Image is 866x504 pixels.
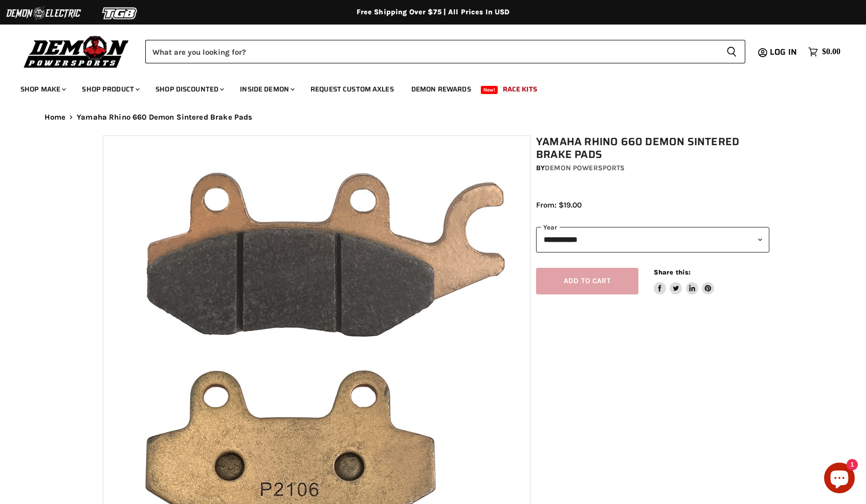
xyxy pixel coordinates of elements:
a: $0.00 [803,44,846,59]
a: Shop Make [13,79,72,100]
form: Product [145,40,745,63]
div: Free Shipping Over $75 | All Prices In USD [24,8,842,17]
a: Shop Product [74,79,146,100]
a: Demon Powersports [545,164,625,172]
img: Demon Powersports [20,33,132,70]
span: Log in [770,45,797,58]
span: New! [481,86,498,94]
img: Demon Electric Logo 2 [5,4,82,23]
a: Request Custom Axles [303,79,402,100]
div: by [536,163,769,174]
select: year [536,227,769,252]
nav: Breadcrumbs [24,113,842,122]
span: Yamaha Rhino 660 Demon Sintered Brake Pads [77,113,252,122]
a: Log in [765,48,803,57]
inbox-online-store-chat: Shopify online store chat [821,463,858,496]
h1: Yamaha Rhino 660 Demon Sintered Brake Pads [536,135,769,161]
span: Share this: [654,268,691,276]
a: Shop Discounted [148,79,230,100]
button: Search [718,40,745,63]
ul: Main menu [13,75,838,100]
a: Race Kits [495,79,545,100]
img: TGB Logo 2 [82,4,159,23]
a: Home [45,113,66,122]
span: $0.00 [822,47,840,57]
span: From: $19.00 [536,200,582,210]
aside: Share this: [654,268,715,295]
a: Inside Demon [232,79,301,100]
input: Search [145,40,718,63]
a: Demon Rewards [404,79,479,100]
